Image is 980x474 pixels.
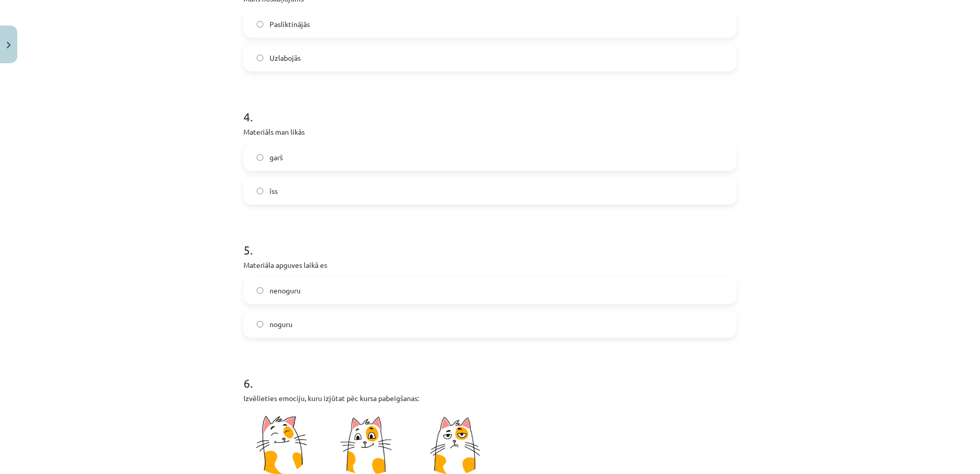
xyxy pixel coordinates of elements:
span: garš [269,152,283,163]
p: Materiāla apguves laikā es [243,260,737,270]
input: Pasliktinājās [257,21,263,28]
span: noguru [269,319,292,330]
input: noguru [257,321,263,328]
input: īss [257,188,263,194]
h1: 5 . [243,225,737,257]
input: Uzlabojās [257,55,263,61]
input: nenoguru [257,287,263,294]
span: Pasliktinājās [269,19,310,30]
h1: 4 . [243,92,737,123]
span: Uzlabojās [269,53,301,63]
img: icon-close-lesson-0947bae3869378f0d4975bcd49f059093ad1ed9edebbc8119c70593378902aed.svg [7,42,11,48]
span: īss [269,186,278,196]
h1: 6 . [243,358,737,390]
p: Izvēlieties emociju, kuru izjūtat pēc kursa pabeigšanas: [243,393,737,404]
input: garš [257,154,263,161]
span: nenoguru [269,285,301,296]
p: Materiāls man likās [243,127,737,137]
